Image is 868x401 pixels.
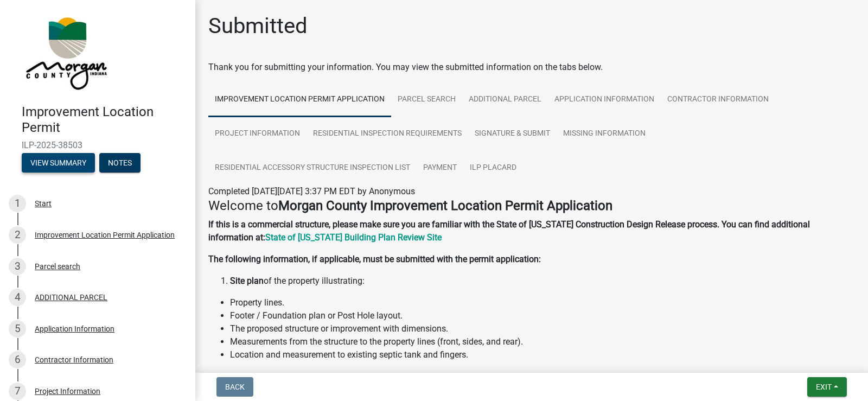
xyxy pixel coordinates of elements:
[661,82,775,117] a: Contractor Information
[22,153,95,173] button: View Summary
[468,117,557,151] a: Signature & Submit
[230,275,855,288] li: of the property illustrating:
[9,226,26,244] div: 2
[35,263,80,270] div: Parcel search
[208,82,391,117] a: Improvement Location Permit Application
[225,383,245,391] span: Back
[22,11,109,93] img: Morgan County, Indiana
[9,195,26,212] div: 1
[230,296,855,309] li: Property lines.
[208,254,541,264] strong: The following information, if applicable, must be submitted with the permit application:
[278,198,612,213] strong: Morgan County Improvement Location Permit Application
[35,294,107,301] div: ADDITIONAL PARCEL
[265,232,442,243] a: State of [US_STATE] Building Plan Review Site
[208,186,415,196] span: Completed [DATE][DATE] 3:37 PM EDT by Anonymous
[9,320,26,338] div: 5
[816,383,832,391] span: Exit
[99,159,141,168] wm-modal-confirm: Notes
[208,198,855,214] h4: Welcome to
[230,276,264,286] strong: Site plan
[417,151,463,186] a: Payment
[35,387,100,395] div: Project Information
[9,383,26,400] div: 7
[22,104,187,136] h4: Improvement Location Permit
[35,231,175,239] div: Improvement Location Permit Application
[35,200,52,207] div: Start
[230,322,855,335] li: The proposed structure or improvement with dimensions.
[208,13,308,39] h1: Submitted
[230,335,855,348] li: Measurements from the structure to the property lines (front, sides, and rear).
[35,325,114,333] div: Application Information
[208,117,307,151] a: Project Information
[548,82,661,117] a: Application Information
[208,219,810,243] strong: If this is a commercial structure, please make sure you are familiar with the State of [US_STATE]...
[557,117,652,151] a: Missing Information
[9,258,26,275] div: 3
[208,151,417,186] a: Residential Accessory Structure Inspection List
[35,356,113,364] div: Contractor Information
[22,159,95,168] wm-modal-confirm: Summary
[208,61,855,74] div: Thank you for submitting your information. You may view the submitted information on the tabs below.
[9,351,26,368] div: 6
[307,117,468,151] a: Residential Inspection Requirements
[99,153,141,173] button: Notes
[230,348,855,361] li: Location and measurement to existing septic tank and fingers.
[9,289,26,306] div: 4
[22,140,174,150] span: ILP-2025-38503
[807,377,847,397] button: Exit
[230,309,855,322] li: Footer / Foundation plan or Post Hole layout.
[463,151,523,186] a: ILP Placard
[462,82,548,117] a: ADDITIONAL PARCEL
[216,377,253,397] button: Back
[391,82,462,117] a: Parcel search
